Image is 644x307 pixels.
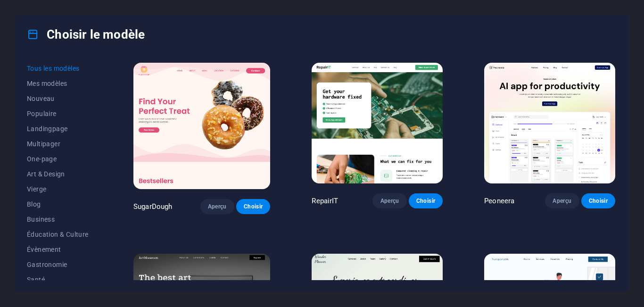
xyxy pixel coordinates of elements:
[27,140,92,148] span: Multipager
[27,106,92,121] button: Populaire
[581,193,615,208] button: Choisir
[312,196,338,206] p: RepairIT
[27,136,92,151] button: Multipager
[312,63,443,183] img: RepairIT
[27,261,92,268] span: Gastronomie
[27,216,92,223] span: Business
[208,203,227,210] span: Aperçu
[27,125,92,133] span: Landingpage
[27,246,92,253] span: Évènement
[27,151,92,166] button: One-page
[236,199,270,214] button: Choisir
[27,27,145,42] h4: Choisir le modèle
[27,76,92,91] button: Mes modèles
[27,65,92,72] span: Tous les modèles
[27,242,92,257] button: Évènement
[200,199,234,214] button: Aperçu
[27,166,92,182] button: Art & Design
[133,202,172,211] p: SugarDough
[27,80,92,87] span: Mes modèles
[589,197,608,205] span: Choisir
[416,197,435,205] span: Choisir
[244,203,263,210] span: Choisir
[27,91,92,106] button: Nouveau
[409,193,443,208] button: Choisir
[27,110,92,117] span: Populaire
[27,182,92,197] button: Vierge
[545,193,579,208] button: Aperçu
[27,95,92,102] span: Nouveau
[27,155,92,163] span: One-page
[133,63,270,189] img: SugarDough
[27,197,92,212] button: Blog
[27,231,92,238] span: Éducation & Culture
[553,197,571,205] span: Aperçu
[484,63,615,183] img: Peoneera
[27,276,92,283] span: Santé
[380,197,399,205] span: Aperçu
[27,121,92,136] button: Landingpage
[27,257,92,272] button: Gastronomie
[27,185,92,193] span: Vierge
[27,212,92,227] button: Business
[27,61,92,76] button: Tous les modèles
[27,200,92,208] span: Blog
[484,196,514,206] p: Peoneera
[27,227,92,242] button: Éducation & Culture
[372,193,406,208] button: Aperçu
[27,170,92,178] span: Art & Design
[27,272,92,287] button: Santé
